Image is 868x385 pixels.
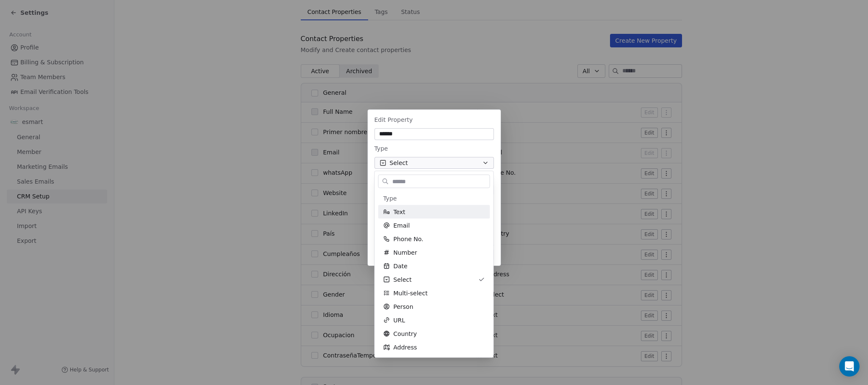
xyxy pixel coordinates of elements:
span: Number [394,248,417,257]
span: Select [394,275,412,284]
span: Country [394,330,417,338]
span: Type [383,194,397,203]
span: Date [394,262,408,270]
div: Suggestions [378,192,490,368]
span: Phone No. [394,235,424,243]
span: Email [394,221,410,230]
span: URL [394,316,405,324]
span: Text [394,208,405,216]
span: Person [394,302,413,311]
span: Multi-select [394,289,428,297]
span: Address [394,343,417,352]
